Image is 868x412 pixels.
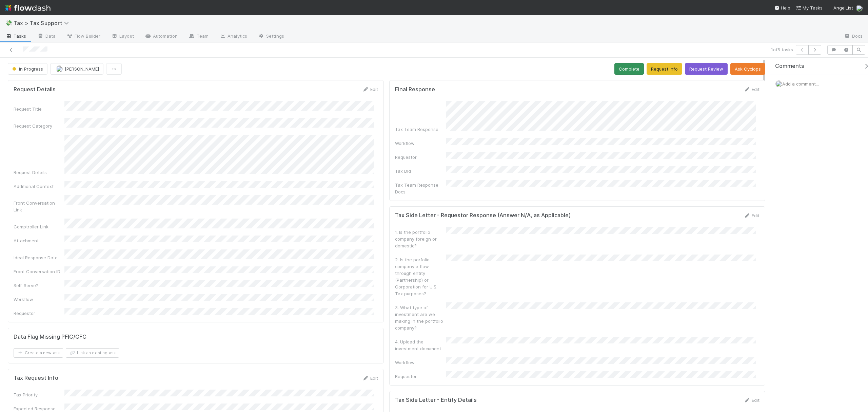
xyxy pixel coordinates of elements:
div: Workflow [14,296,64,303]
span: 1 of 5 tasks [771,46,793,53]
a: Docs [839,31,868,42]
a: Edit [744,397,759,403]
a: Team [183,31,214,42]
div: 3. What type of investment are we making in the portfolio company? [395,304,446,331]
a: Edit [362,87,378,92]
a: Flow Builder [61,31,106,42]
span: Flow Builder [66,33,100,39]
a: Edit [744,87,759,92]
h5: Final Response [395,86,435,93]
button: Request Info [647,63,682,75]
div: Front Conversation Link [14,200,64,213]
h5: Tax Request Info [14,375,58,381]
a: Layout [106,31,139,42]
div: Attachment [14,237,64,244]
span: AngelList [833,5,853,11]
div: Requestor [395,154,446,161]
span: Comments [775,63,804,70]
a: Automation [139,31,183,42]
span: [PERSON_NAME] [65,66,99,72]
div: Tax DRI [395,168,446,174]
button: Request Review [685,63,728,75]
div: Help [774,4,790,11]
h5: Tax Side Letter - Requestor Response (Answer N/A, as Applicable) [395,212,571,219]
a: Data [32,31,61,42]
button: Create a newtask [14,348,63,358]
button: Ask Cyclops [730,63,765,75]
div: Requestor [14,310,64,317]
div: Workflow [395,359,446,366]
button: In Progress [8,63,47,75]
div: 4. Upload the investment document [395,338,446,352]
div: Comptroller Link [14,223,64,230]
div: 1. Is the portfolio company foreign or domestic? [395,229,446,249]
div: 2. Is the porfolio company a flow through entity (Partnership) or Corporation for U.S. Tax purposes? [395,256,446,297]
button: [PERSON_NAME] [50,63,103,75]
div: Request Title [14,106,64,112]
img: logo-inverted-e16ddd16eac7371096b0.svg [5,2,51,14]
span: Add a comment... [782,81,819,87]
div: Requestor [395,373,446,380]
a: Analytics [214,31,253,42]
a: My Tasks [796,4,823,11]
span: Tax > Tax Support [14,20,72,26]
a: Edit [744,213,759,218]
div: Front Conversation ID [14,268,64,275]
div: Request Details [14,169,64,176]
div: Additional Context [14,183,64,190]
img: avatar_d45d11ee-0024-4901-936f-9df0a9cc3b4e.png [775,80,782,87]
h5: Tax Side Letter - Entity Details [395,397,477,404]
div: Ideal Response Date [14,254,64,261]
img: avatar_d45d11ee-0024-4901-936f-9df0a9cc3b4e.png [856,5,863,12]
a: Settings [253,31,290,42]
div: Workflow [395,140,446,147]
span: In Progress [11,66,43,72]
div: Tax Team Response [395,126,446,133]
a: Edit [362,375,378,381]
span: Tasks [5,33,26,39]
span: 💸 [5,20,12,26]
div: Tax Priority [14,391,64,398]
button: Complete [614,63,644,75]
h5: Request Details [14,86,56,93]
button: Link an existingtask [66,348,119,358]
div: Tax Team Response - Docs [395,182,446,195]
div: Self-Serve? [14,282,64,289]
h5: Data Flag Missing PFIC/CFC [14,334,86,340]
div: Request Category [14,123,64,129]
img: avatar_d45d11ee-0024-4901-936f-9df0a9cc3b4e.png [56,65,63,72]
